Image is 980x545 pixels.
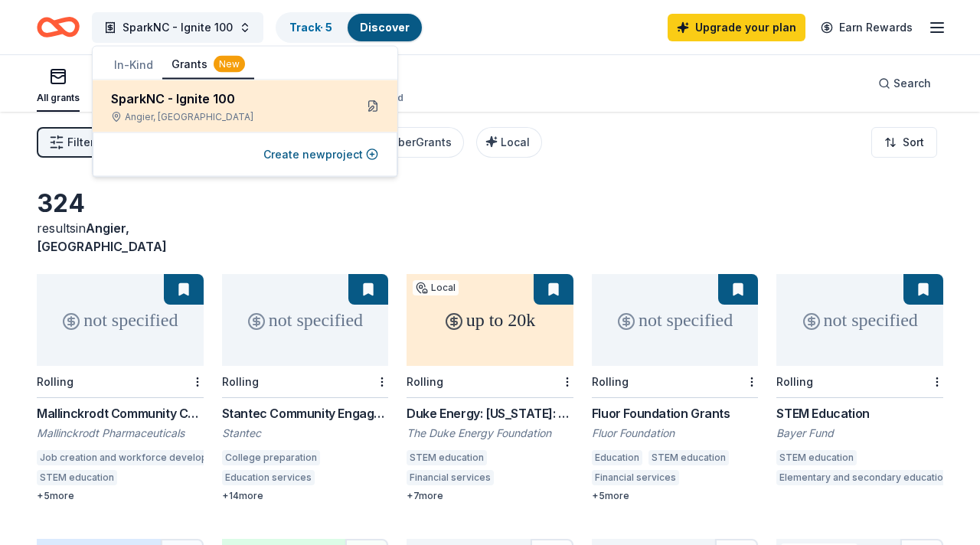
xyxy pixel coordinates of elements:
[592,426,759,441] div: Fluor Foundation
[648,450,729,465] div: STEM education
[122,18,233,37] span: SparkNC - Ignite 100
[37,426,204,441] div: Mallinckrodt Pharmaceuticals
[592,274,759,366] div: not specified
[222,274,389,366] div: not specified
[592,490,759,502] div: + 5 more
[222,490,389,502] div: + 14 more
[407,426,573,441] div: The Duke Energy Foundation
[866,68,943,99] button: Search
[407,470,494,485] div: Financial services
[407,274,573,366] div: up to 20k
[222,375,259,388] div: Rolling
[501,135,530,148] span: Local
[776,375,813,388] div: Rolling
[222,470,315,485] div: Education services
[111,90,342,108] div: SparkNC - Ignite 100
[276,12,423,43] button: Track· 5Discover
[263,145,378,164] button: Create newproject
[903,133,924,152] span: Sort
[37,92,80,104] div: All grants
[476,127,542,158] button: Local
[37,404,204,423] div: Mallinckrodt Community Charitable Giving Program
[222,404,389,423] div: Stantec Community Engagement Grant
[668,14,805,41] a: Upgrade your plan
[222,426,389,441] div: Stantec
[776,450,857,465] div: STEM education
[37,188,204,219] div: 324
[369,127,464,158] button: CyberGrants
[776,274,943,490] a: not specifiedRollingSTEM EducationBayer FundSTEM educationElementary and secondary education
[214,56,245,73] div: New
[776,426,943,441] div: Bayer Fund
[812,14,922,41] a: Earn Rewards
[162,51,254,80] button: Grants
[776,470,952,485] div: Elementary and secondary education
[92,12,263,43] button: SparkNC - Ignite 100
[37,375,73,388] div: Rolling
[105,51,162,79] button: In-Kind
[37,274,204,502] a: not specifiedRollingMallinckrodt Community Charitable Giving ProgramMallinckrodt PharmaceuticalsJ...
[67,133,94,152] span: Filter
[37,274,204,366] div: not specified
[37,220,167,254] span: in
[37,470,117,485] div: STEM education
[407,490,573,502] div: + 7 more
[592,404,759,423] div: Fluor Foundation Grants
[37,490,204,502] div: + 5 more
[407,450,487,465] div: STEM education
[413,280,459,295] div: Local
[871,127,937,158] button: Sort
[592,375,629,388] div: Rolling
[592,450,642,465] div: Education
[360,21,410,34] a: Discover
[776,404,943,423] div: STEM Education
[592,470,679,485] div: Financial services
[407,404,573,423] div: Duke Energy: [US_STATE]: Local Impact Grants
[222,274,389,502] a: not specifiedRollingStantec Community Engagement GrantStantecCollege preparationEducation service...
[37,127,106,158] button: Filter1
[222,450,320,465] div: College preparation
[37,9,80,45] a: Home
[37,61,80,112] button: All grants
[37,450,234,465] div: Job creation and workforce development
[592,274,759,502] a: not specifiedRollingFluor Foundation GrantsFluor FoundationEducationSTEM educationFinancial servi...
[384,133,452,152] div: CyberGrants
[289,21,332,34] a: Track· 5
[893,74,931,93] span: Search
[37,219,204,256] div: results
[776,274,943,366] div: not specified
[111,111,342,123] div: Angier, [GEOGRAPHIC_DATA]
[407,375,443,388] div: Rolling
[407,274,573,502] a: up to 20kLocalRollingDuke Energy: [US_STATE]: Local Impact GrantsThe Duke Energy FoundationSTEM e...
[37,220,167,254] span: Angier, [GEOGRAPHIC_DATA]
